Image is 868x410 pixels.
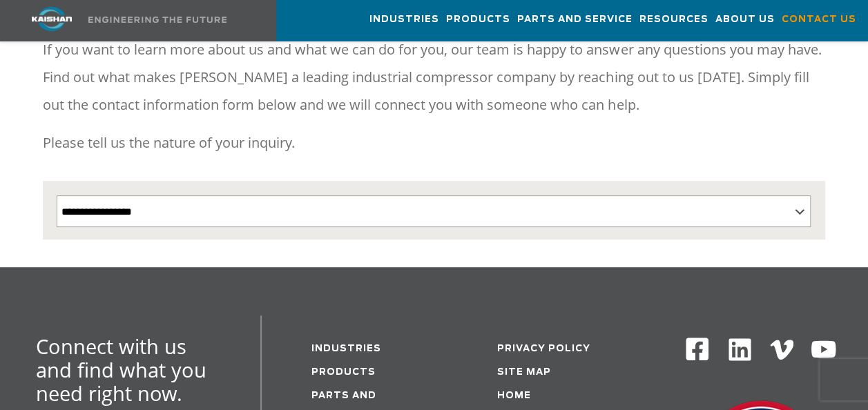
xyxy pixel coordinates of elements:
a: Site Map [497,368,551,377]
a: Parts and Service [517,1,633,38]
a: Products [311,368,376,377]
span: Industries [369,12,439,28]
span: Products [446,12,510,28]
img: Vimeo [770,340,793,360]
img: Youtube [810,336,837,363]
span: Contact Us [782,12,856,28]
span: Resources [639,12,708,28]
a: Resources [639,1,708,38]
a: Industries [311,344,381,353]
span: Connect with us and find what you need right now. [36,333,206,407]
a: Home [497,391,531,400]
a: Privacy Policy [497,344,590,353]
a: Products [446,1,510,38]
img: Linkedin [726,336,753,363]
span: About Us [715,12,775,28]
p: Please tell us the nature of your inquiry. [43,129,824,157]
span: Parts and Service [517,12,633,28]
a: Contact Us [782,1,856,38]
a: Industries [369,1,439,38]
img: Facebook [684,336,710,362]
a: About Us [715,1,775,38]
img: Engineering the future [88,17,226,23]
p: If you want to learn more about us and what we can do for you, our team is happy to answer any qu... [43,36,824,119]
